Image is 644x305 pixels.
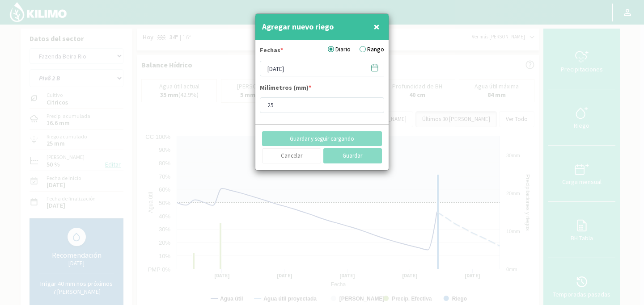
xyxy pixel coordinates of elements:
[373,19,380,34] span: ×
[262,21,334,33] h4: Agregar nuevo riego
[262,148,321,163] button: Cancelar
[328,45,351,54] label: Diario
[260,83,311,95] label: Milímetros (mm)
[260,46,283,57] label: Fechas
[360,45,384,54] label: Rango
[323,148,382,163] button: Guardar
[262,131,382,146] button: Guardar y seguir cargando
[371,18,382,36] button: Close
